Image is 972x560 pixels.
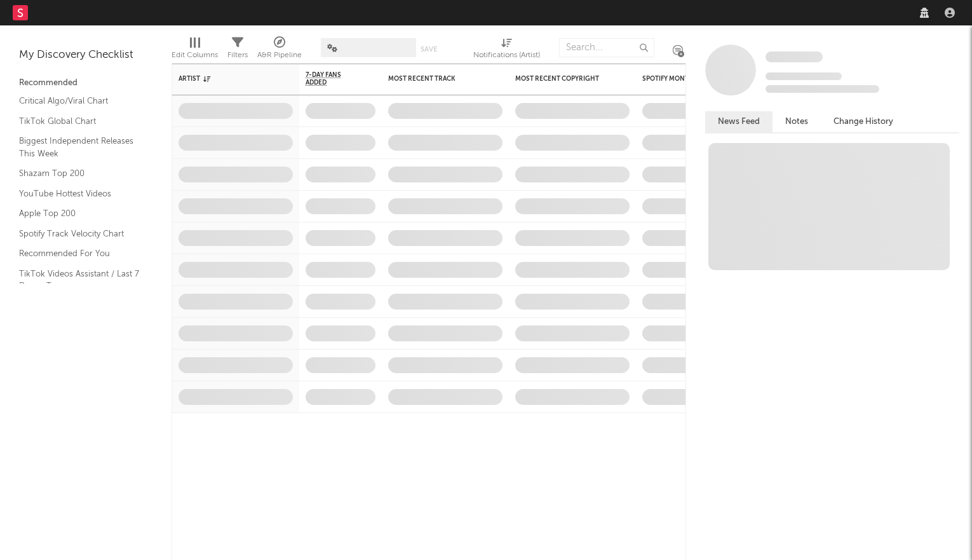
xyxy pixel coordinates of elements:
span: 0 fans last week [766,85,879,93]
div: Most Recent Copyright [515,75,611,83]
a: Some Artist [766,51,823,64]
button: Change History [821,111,906,132]
a: Spotify Track Velocity Chart [19,227,140,241]
button: Notes [773,111,821,132]
div: Filters [227,32,248,69]
span: Some Artist [766,51,823,62]
div: Most Recent Track [388,75,483,83]
a: Recommended For You [19,247,140,261]
input: Search... [559,38,654,57]
div: Spotify Monthly Listeners [642,75,738,83]
div: Edit Columns [172,48,218,63]
div: Artist [179,75,274,83]
span: 7-Day Fans Added [306,71,356,86]
div: A&R Pipeline [257,32,302,69]
a: Shazam Top 200 [19,167,140,181]
div: Filters [227,48,248,63]
div: Edit Columns [172,32,218,69]
div: My Discovery Checklist [19,48,152,63]
a: Apple Top 200 [19,207,140,221]
a: YouTube Hottest Videos [19,187,140,201]
a: TikTok Videos Assistant / Last 7 Days - Top [19,267,140,293]
div: Notifications (Artist) [473,48,540,63]
div: A&R Pipeline [257,48,302,63]
a: Biggest Independent Releases This Week [19,134,140,160]
a: Critical Algo/Viral Chart [19,94,140,108]
button: Save [421,46,437,53]
div: Notifications (Artist) [473,32,540,69]
div: Recommended [19,76,152,91]
a: TikTok Global Chart [19,114,140,128]
span: Tracking Since: [DATE] [766,72,842,80]
button: News Feed [705,111,773,132]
